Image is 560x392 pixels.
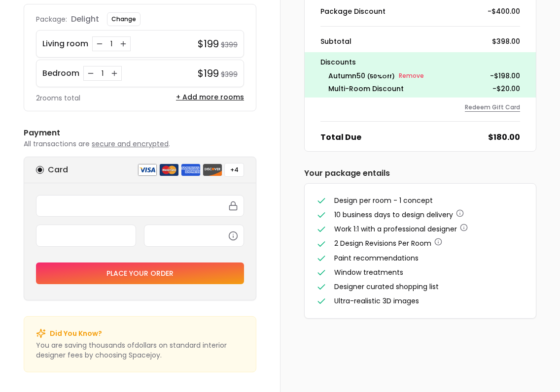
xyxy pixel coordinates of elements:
[334,296,419,306] span: Ultra-realistic 3D images
[176,92,244,102] button: + Add more rooms
[95,39,105,49] button: Decrease quantity for Living room
[198,37,219,51] h4: $199
[320,36,351,46] dt: Subtotal
[492,36,520,46] dd: $398.00
[42,201,238,210] iframe: Secure card number input frame
[490,70,520,82] p: - $198.00
[488,6,520,16] dd: -$400.00
[48,164,68,176] h6: Card
[42,67,79,79] p: Bedroom
[109,68,119,78] button: Increase quantity for Bedroom
[159,163,179,176] img: mastercard
[181,163,201,176] img: american express
[86,68,96,78] button: Decrease quantity for Bedroom
[221,40,238,50] small: $399
[334,224,457,234] span: Work 1:1 with a professional designer
[138,163,157,176] img: visa
[334,282,439,292] span: Designer curated shopping list
[367,72,395,80] small: ( 50 % Off)
[42,38,88,50] p: Living room
[150,231,238,240] iframe: Secure CVC input frame
[465,103,520,111] button: Redeem Gift Card
[118,39,128,49] button: Increase quantity for Living room
[71,13,99,25] p: delight
[334,253,419,263] span: Paint recommendations
[320,131,361,143] dt: Total Due
[107,12,140,26] button: Change
[221,69,238,79] small: $399
[98,68,107,78] div: 1
[492,84,520,94] dd: -$20.00
[399,72,424,80] small: Remove
[106,39,116,49] div: 1
[328,84,404,94] dt: Multi-Room Discount
[92,139,169,149] span: secure and encrypted
[203,163,222,176] img: discover
[320,6,385,16] dt: Package Discount
[304,167,536,179] h6: Your package entails
[36,14,67,24] p: Package:
[36,262,244,284] button: Place your order
[334,210,453,220] span: 10 business days to design delivery
[328,71,365,81] span: autumn50
[24,139,256,149] p: All transactions are .
[50,328,102,338] p: Did You Know?
[36,340,244,360] p: You are saving thousands of dollar s on standard interior designer fees by choosing Spacejoy.
[24,127,256,139] h6: Payment
[42,231,130,240] iframe: Secure expiration date input frame
[334,267,403,277] span: Window treatments
[334,196,433,205] span: Design per room - 1 concept
[36,93,80,103] p: 2 rooms total
[488,131,520,143] dd: $180.00
[224,163,244,177] button: +4
[320,56,520,68] p: Discounts
[334,238,431,248] span: 2 Design Revisions Per Room
[198,66,219,80] h4: $199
